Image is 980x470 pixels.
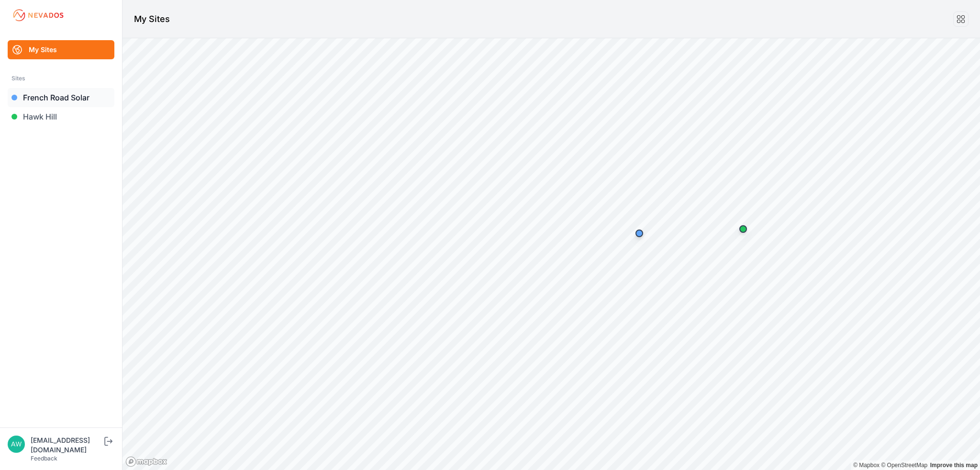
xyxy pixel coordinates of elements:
[8,436,25,453] img: awalsh@nexamp.com
[11,8,65,23] img: Nevados
[734,219,753,239] div: Map marker
[630,224,649,243] div: Map marker
[8,40,114,59] a: My Sites
[881,462,927,469] a: OpenStreetMap
[8,107,114,126] a: Hawk Hill
[122,38,980,470] canvas: Map
[853,462,880,469] a: Mapbox
[8,88,114,107] a: French Road Solar
[134,12,170,26] h1: My Sites
[930,462,978,469] a: Map feedback
[31,436,102,455] div: [EMAIL_ADDRESS][DOMAIN_NAME]
[11,73,111,84] div: Sites
[125,456,167,467] a: Mapbox logo
[31,455,57,462] a: Feedback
